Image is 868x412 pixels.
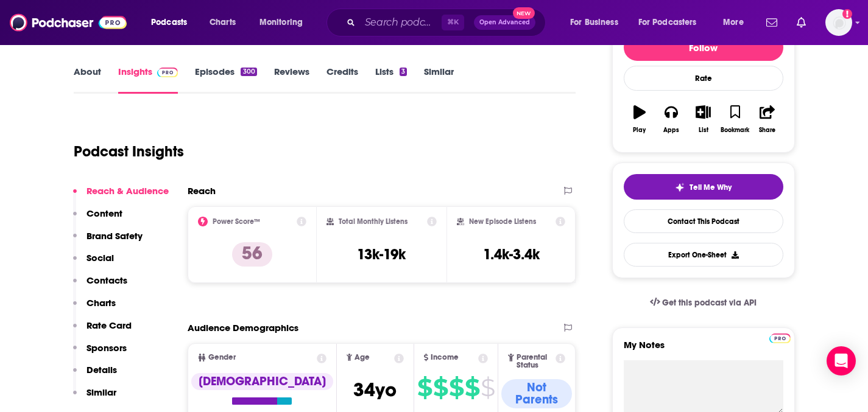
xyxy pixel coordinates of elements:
[624,66,783,91] div: Rate
[721,127,749,134] div: Bookmark
[655,97,687,141] button: Apps
[73,364,117,386] button: Details
[86,297,116,309] p: Charts
[73,230,143,253] button: Brand Safety
[202,13,243,32] a: Charts
[662,298,757,308] span: Get this podcast via API
[74,66,101,94] a: About
[188,185,216,197] h2: Reach
[86,230,143,242] p: Brand Safety
[375,66,407,94] a: Lists3
[825,9,852,36] img: User Profile
[353,378,397,402] span: 34 yo
[86,364,117,375] p: Details
[86,208,122,219] p: Content
[157,68,178,77] img: Podchaser Pro
[792,12,811,33] a: Show notifications dropdown
[769,333,791,343] img: Podchaser Pro
[73,386,116,409] button: Similar
[483,245,540,264] h3: 1.4k-3.4k
[355,354,370,361] span: Age
[465,378,479,397] span: $
[10,11,127,34] img: Podchaser - Follow, Share and Rate Podcasts
[624,243,783,267] button: Export One-Sheet
[474,15,535,30] button: Open AdvancedNew
[690,183,732,192] span: Tell Me Why
[759,127,775,134] div: Share
[338,9,557,37] div: Search podcasts, credits, & more...
[825,9,852,36] button: Show profile menu
[208,354,236,361] span: Gender
[357,245,406,264] h3: 13k-19k
[86,342,127,354] p: Sponsors
[74,142,184,161] h1: Podcast Insights
[513,7,535,19] span: New
[479,19,530,26] span: Open Advanced
[624,174,783,200] button: tell me why sparkleTell Me Why
[73,319,132,342] button: Rate Card
[675,183,685,192] img: tell me why sparkle
[761,12,782,33] a: Show notifications dropdown
[417,378,432,397] span: $
[73,252,114,274] button: Social
[210,14,236,31] span: Charts
[687,97,719,141] button: List
[259,14,303,31] span: Monitoring
[73,297,116,319] button: Charts
[431,354,459,361] span: Income
[715,13,759,32] button: open menu
[424,66,454,94] a: Similar
[143,13,203,32] button: open menu
[232,242,272,267] p: 56
[442,15,464,30] span: ⌘ K
[73,208,122,230] button: Content
[633,127,646,134] div: Play
[86,274,127,286] p: Contacts
[191,373,333,390] div: [DEMOGRAPHIC_DATA]
[400,68,407,76] div: 3
[723,14,744,31] span: More
[86,185,169,197] p: Reach & Audience
[433,378,448,397] span: $
[517,354,554,369] span: Parental Status
[640,288,767,318] a: Get this podcast via API
[699,127,708,134] div: List
[86,252,114,264] p: Social
[469,217,536,226] h2: New Episode Listens
[827,346,856,375] div: Open Intercom Messenger
[570,14,618,31] span: For Business
[624,34,783,61] button: Follow
[326,66,358,94] a: Credits
[842,9,852,19] svg: Add a profile image
[663,127,679,134] div: Apps
[501,379,572,408] div: Not Parents
[360,13,442,32] input: Search podcasts, credits, & more...
[562,13,633,32] button: open menu
[188,322,298,333] h2: Audience Demographics
[769,332,791,343] a: Pro website
[624,97,655,141] button: Play
[213,217,260,226] h2: Power Score™
[118,66,178,94] a: InsightsPodchaser Pro
[73,342,127,365] button: Sponsors
[86,319,132,331] p: Rate Card
[195,66,256,94] a: Episodes300
[73,274,127,297] button: Contacts
[638,14,697,31] span: For Podcasters
[241,68,256,76] div: 300
[624,339,783,360] label: My Notes
[630,13,715,32] button: open menu
[73,185,169,208] button: Reach & Audience
[825,9,852,36] span: Logged in as kindrieri
[624,209,783,233] a: Contact This Podcast
[719,97,751,141] button: Bookmark
[339,217,408,226] h2: Total Monthly Listens
[481,378,495,397] span: $
[251,13,319,32] button: open menu
[86,386,116,398] p: Similar
[274,66,309,94] a: Reviews
[151,14,187,31] span: Podcasts
[449,378,464,397] span: $
[751,97,783,141] button: Share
